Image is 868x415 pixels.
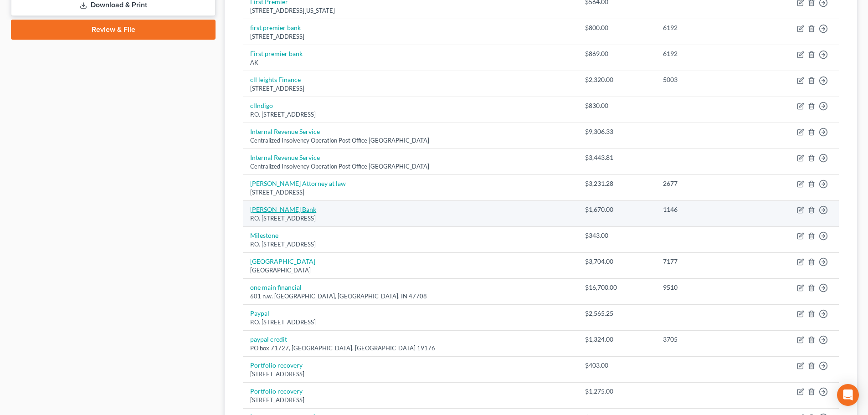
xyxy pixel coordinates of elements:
div: 2677 [663,179,749,188]
div: $1,670.00 [585,205,648,214]
div: 5003 [663,75,749,84]
div: $1,324.00 [585,335,648,344]
a: Portfolio recovery [250,361,303,369]
div: [GEOGRAPHIC_DATA] [250,266,570,275]
div: $3,231.28 [585,179,648,188]
a: paypal credit [250,335,287,343]
div: Centralized Insolvency Operation Post Office [GEOGRAPHIC_DATA] [250,162,570,171]
div: $2,565.25 [585,309,648,318]
a: clHeights Finance [250,76,301,83]
div: 9510 [663,283,749,292]
div: P.O. [STREET_ADDRESS] [250,110,570,119]
div: $800.00 [585,23,648,32]
a: Internal Revenue Service [250,128,320,135]
a: Milestone [250,231,278,239]
a: Portfolio recovery [250,387,303,395]
div: $343.00 [585,231,648,240]
div: $3,704.00 [585,257,648,266]
a: first premier bank [250,24,301,31]
div: P.O. [STREET_ADDRESS] [250,214,570,223]
div: $3,443.81 [585,153,648,162]
div: P.O. [STREET_ADDRESS] [250,240,570,249]
div: $403.00 [585,361,648,370]
div: 6192 [663,49,749,58]
div: Centralized Insolvency Operation Post Office [GEOGRAPHIC_DATA] [250,136,570,145]
div: Open Intercom Messenger [837,384,859,406]
div: [STREET_ADDRESS] [250,32,570,41]
div: P.O. [STREET_ADDRESS] [250,318,570,327]
a: clIndigo [250,102,273,109]
a: [PERSON_NAME] Bank [250,205,316,213]
div: $16,700.00 [585,283,648,292]
div: $1,275.00 [585,387,648,396]
div: $869.00 [585,49,648,58]
a: [PERSON_NAME] Attorney at law [250,179,346,187]
div: 601 n.w. [GEOGRAPHIC_DATA], [GEOGRAPHIC_DATA], IN 47708 [250,292,570,301]
a: [GEOGRAPHIC_DATA] [250,257,315,265]
div: 1146 [663,205,749,214]
div: [STREET_ADDRESS] [250,188,570,197]
div: $830.00 [585,101,648,110]
div: $2,320.00 [585,75,648,84]
div: 3705 [663,335,749,344]
a: Paypal [250,309,269,317]
div: [STREET_ADDRESS] [250,370,570,379]
a: First premier bank [250,50,303,57]
div: 6192 [663,23,749,32]
div: $9,306.33 [585,127,648,136]
div: PO box 71727, [GEOGRAPHIC_DATA], [GEOGRAPHIC_DATA] 19176 [250,344,570,353]
div: [STREET_ADDRESS] [250,84,570,93]
div: 7177 [663,257,749,266]
a: Review & File [11,20,216,40]
div: AK [250,58,570,67]
div: [STREET_ADDRESS][US_STATE] [250,6,570,15]
div: [STREET_ADDRESS] [250,396,570,405]
a: one main financial [250,283,302,291]
a: Internal Revenue Service [250,154,320,161]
